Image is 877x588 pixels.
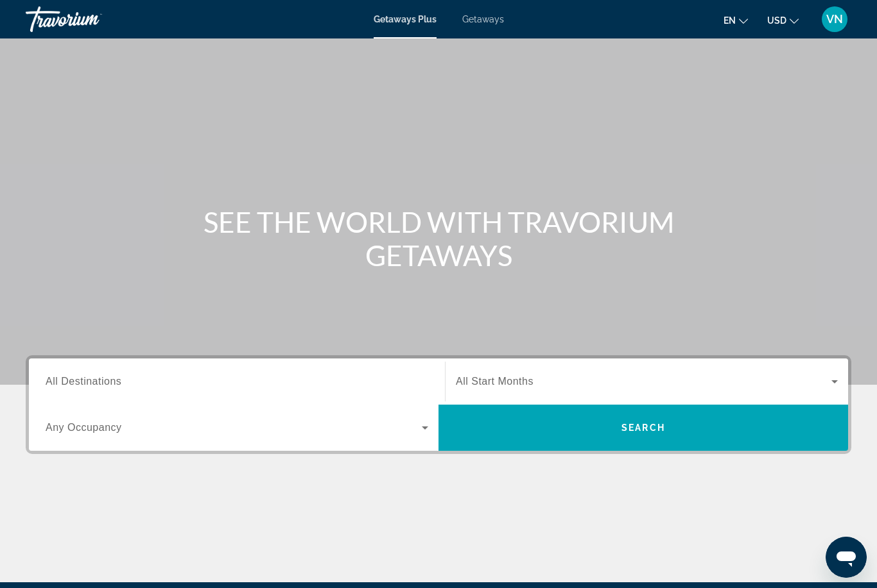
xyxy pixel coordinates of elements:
div: Search widget [29,358,848,451]
h1: SEE THE WORLD WITH TRAVORIUM GETAWAYS [198,205,679,272]
span: All Destinations [46,376,121,387]
span: VN [826,13,843,26]
a: Travorium [26,3,154,36]
button: Search [438,405,848,451]
a: Getaways Plus [374,14,437,24]
button: Change currency [767,11,799,29]
button: User Menu [818,6,851,33]
span: en [724,15,736,26]
a: Getaways [462,14,504,24]
iframe: Button to launch messaging window [826,537,867,578]
span: Search [621,423,665,433]
input: Select destination [46,374,428,390]
span: Any Occupancy [46,422,122,433]
button: Change language [724,11,748,29]
span: All Start Months [456,376,534,387]
span: USD [767,15,786,26]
